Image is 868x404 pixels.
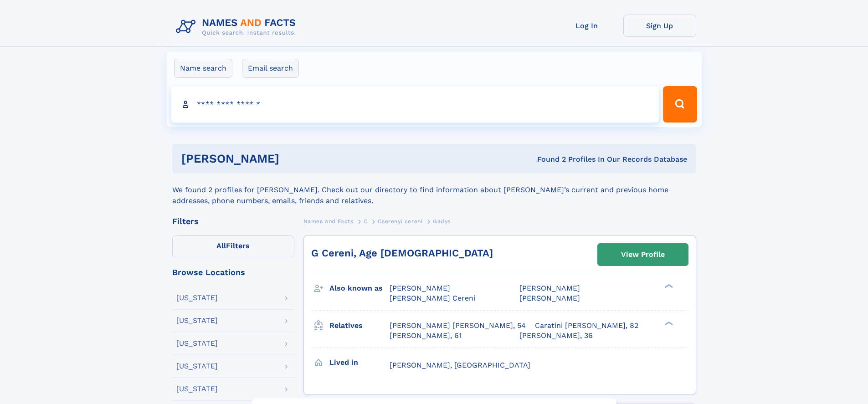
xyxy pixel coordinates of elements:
[172,235,294,257] label: Filters
[390,361,530,369] span: [PERSON_NAME], [GEOGRAPHIC_DATA]
[623,15,696,37] a: Sign Up
[663,86,697,123] button: Search Button
[519,284,580,292] span: [PERSON_NAME]
[378,215,422,227] a: Cserenyi cereni
[172,268,294,276] div: Browse Locations
[378,218,422,225] span: Cserenyi cereni
[329,281,390,296] h3: Also known as
[598,244,688,266] a: View Profile
[364,215,368,227] a: C
[390,321,526,331] a: [PERSON_NAME] [PERSON_NAME], 54
[535,321,638,331] a: Caratini [PERSON_NAME], 82
[390,331,462,341] a: [PERSON_NAME], 61
[311,247,493,259] a: G Cereni, Age [DEMOGRAPHIC_DATA]
[176,385,218,393] div: [US_STATE]
[171,86,659,123] input: search input
[172,15,303,39] img: Logo Names and Facts
[176,340,218,347] div: [US_STATE]
[390,294,475,302] span: [PERSON_NAME] Cereni
[176,363,218,370] div: [US_STATE]
[519,331,593,341] a: [PERSON_NAME], 36
[172,174,696,206] div: We found 2 profiles for [PERSON_NAME]. Check out our directory to find information about [PERSON_...
[519,294,580,302] span: [PERSON_NAME]
[216,241,226,250] span: All
[329,355,390,370] h3: Lived in
[663,283,673,289] div: ❯
[663,320,673,326] div: ❯
[176,317,218,324] div: [US_STATE]
[174,59,232,78] label: Name search
[621,244,665,265] div: View Profile
[408,154,687,164] div: Found 2 Profiles In Our Records Database
[329,318,390,333] h3: Relatives
[433,218,451,225] span: Gadys
[172,217,294,225] div: Filters
[390,284,450,292] span: [PERSON_NAME]
[176,294,218,302] div: [US_STATE]
[550,15,623,37] a: Log In
[242,59,299,78] label: Email search
[181,153,408,164] h1: [PERSON_NAME]
[364,218,368,225] span: C
[303,215,354,227] a: Names and Facts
